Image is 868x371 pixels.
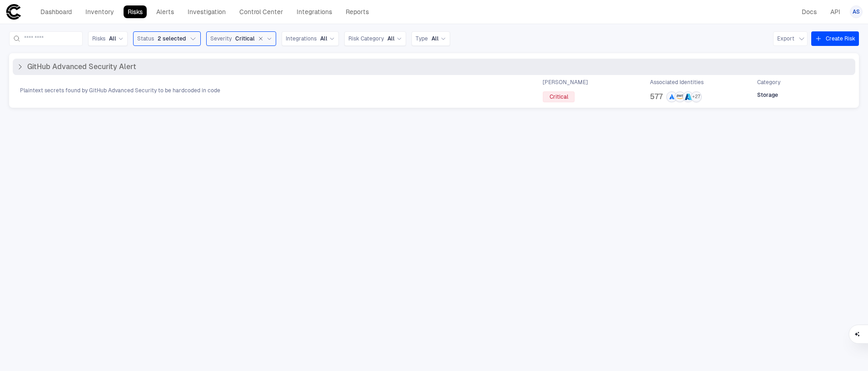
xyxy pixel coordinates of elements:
[235,35,255,42] span: Critical
[109,35,116,42] span: All
[757,79,780,86] span: Category
[92,35,105,42] span: Risks
[320,35,327,42] span: All
[550,93,568,100] span: Critical
[348,35,384,42] span: Risk Category
[152,5,178,18] a: Alerts
[137,35,154,42] span: Status
[798,5,821,18] a: Docs
[27,62,136,71] span: GitHub Advanced Security Alert
[850,5,863,18] button: AS
[81,5,118,18] a: Inventory
[757,91,778,99] span: Storage
[692,94,700,100] span: + 27
[124,5,147,18] a: Risks
[9,53,859,108] div: GitHub Advanced Security AlertPlaintext secrets found by GitHub Advanced Security to be hardcoded...
[543,79,588,86] span: [PERSON_NAME]
[853,8,860,15] span: AS
[650,92,663,101] span: 577
[650,79,704,86] span: Associated Identities
[36,5,76,18] a: Dashboard
[158,35,186,42] span: 2 selected
[826,5,844,18] a: API
[416,35,428,42] span: Type
[342,5,373,18] a: Reports
[286,35,317,42] span: Integrations
[184,5,230,18] a: Investigation
[811,31,859,46] button: Create Risk
[210,35,232,42] span: Severity
[133,31,201,46] button: Status2 selected
[773,31,808,46] button: Export
[235,5,287,18] a: Control Center
[387,35,395,42] span: All
[20,87,220,94] span: Plaintext secrets found by GitHub Advanced Security to be hardcoded in code
[432,35,439,42] span: All
[293,5,336,18] a: Integrations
